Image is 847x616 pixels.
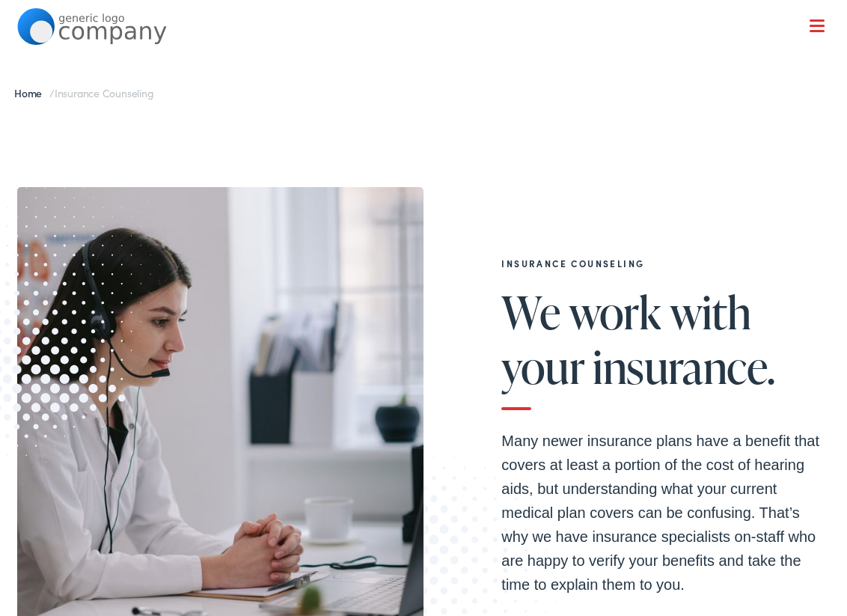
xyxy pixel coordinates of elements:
span: your [501,342,584,391]
span: Insurance Counseling [55,85,154,100]
span: with [670,287,751,337]
h2: Insurance Counseling [501,258,830,269]
a: Home [14,85,49,100]
span: work [569,287,661,337]
a: What We Offer [28,60,831,106]
p: Many newer insurance plans have a benefit that covers at least a portion of the cost of hearing a... [501,429,830,597]
span: We [501,287,560,337]
span: insurance. [593,342,774,391]
span: / [14,85,154,100]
